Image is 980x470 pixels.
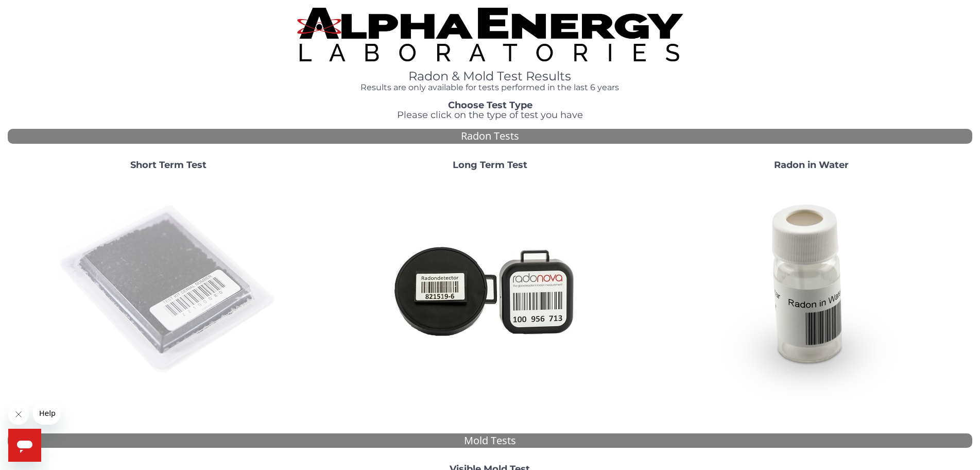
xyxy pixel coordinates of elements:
div: Mold Tests [8,433,972,448]
iframe: Close message [8,404,29,425]
img: RadoninWater.jpg [701,179,922,400]
h1: Radon & Mold Test Results [297,70,683,83]
iframe: Message from company [33,402,60,425]
iframe: Button to launch messaging window [8,429,41,462]
img: ShortTerm.jpg [58,179,279,400]
span: Please click on the type of test you have [397,109,583,121]
img: Radtrak2vsRadtrak3.jpg [379,179,600,400]
strong: Choose Test Type [448,99,532,111]
strong: Long Term Test [453,159,527,171]
img: TightCrop.jpg [297,8,683,61]
div: Radon Tests [8,129,972,144]
strong: Short Term Test [130,159,207,171]
h4: Results are only available for tests performed in the last 6 years [297,83,683,92]
strong: Radon in Water [774,159,849,171]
